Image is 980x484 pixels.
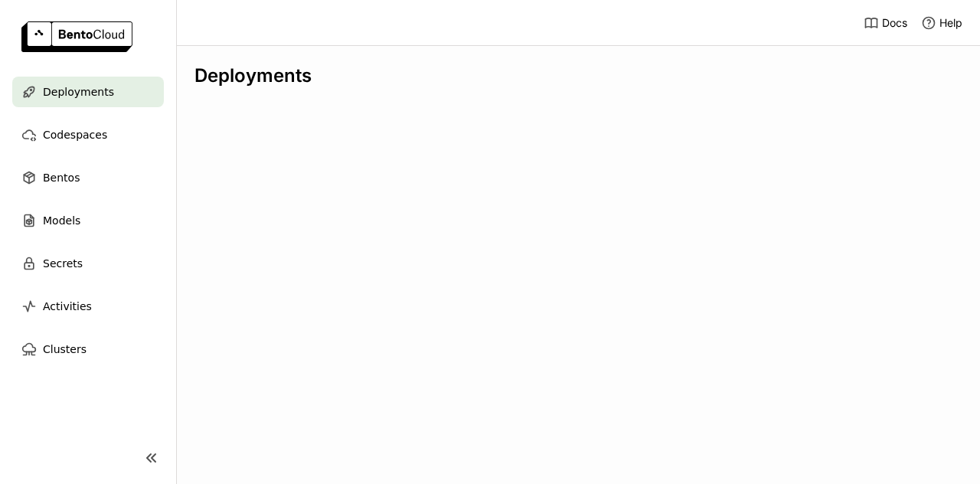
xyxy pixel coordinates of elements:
[43,340,87,358] span: Clusters
[12,162,164,193] a: Bentos
[12,334,164,365] a: Clusters
[882,16,907,30] span: Docs
[43,126,107,144] span: Codespaces
[43,211,80,230] span: Models
[43,168,80,187] span: Bentos
[43,254,83,273] span: Secrets
[921,15,962,31] div: Help
[194,64,962,87] div: Deployments
[939,16,962,30] span: Help
[12,291,164,322] a: Activities
[864,15,907,31] a: Docs
[43,83,114,101] span: Deployments
[12,248,164,279] a: Secrets
[43,297,92,316] span: Activities
[21,21,132,52] img: logo
[12,205,164,236] a: Models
